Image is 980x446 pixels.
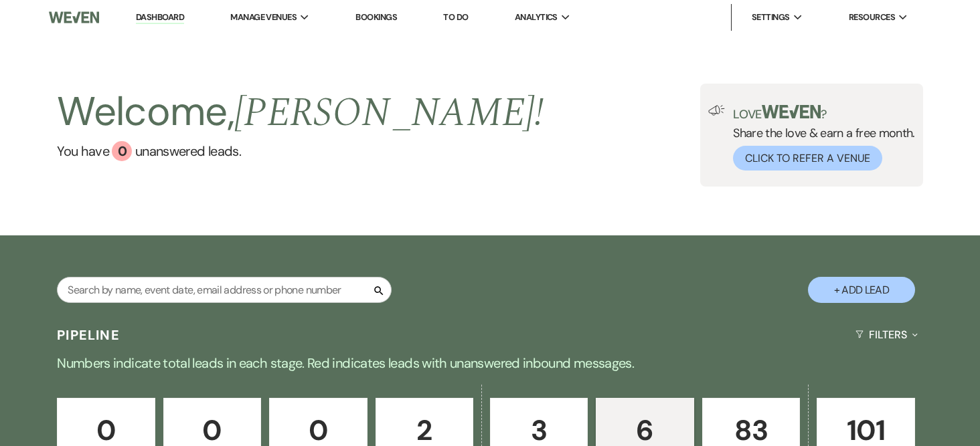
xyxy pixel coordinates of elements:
button: Click to Refer a Venue [733,146,882,171]
img: loud-speaker-illustration.svg [708,105,725,116]
h2: Welcome, [57,84,544,141]
button: + Add Lead [808,277,915,303]
span: Manage Venues [230,11,297,24]
span: Analytics [515,11,558,24]
span: Resources [849,11,895,24]
span: Settings [752,11,790,24]
p: Love ? [733,105,915,120]
a: To Do [443,11,468,23]
img: Weven Logo [49,3,99,31]
h3: Pipeline [57,326,120,344]
div: 0 [112,141,132,161]
span: [PERSON_NAME] ! [234,82,544,144]
div: Share the love & earn a free month. [725,105,915,171]
a: You have 0 unanswered leads. [57,141,544,161]
p: Numbers indicate total leads in each stage. Red indicates leads with unanswered inbound messages. [8,352,972,374]
input: Search by name, event date, email address or phone number [57,277,392,303]
button: Filters [850,317,923,352]
img: weven-logo-green.svg [762,105,821,118]
a: Dashboard [136,11,184,24]
a: Bookings [355,11,397,23]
